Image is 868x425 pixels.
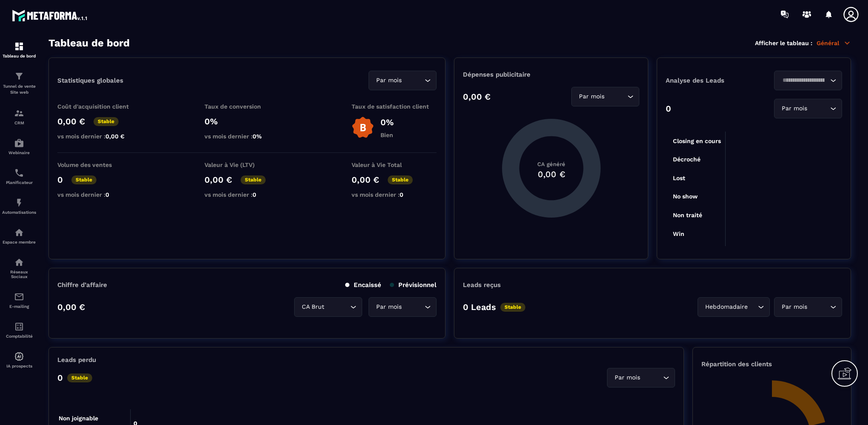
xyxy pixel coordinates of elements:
[400,191,403,198] span: 0
[14,138,24,148] img: automations
[749,302,756,312] input: Search for option
[374,302,403,312] span: Par mois
[2,35,36,65] a: formationformationTableau de bord
[14,351,24,362] img: automations
[252,191,256,198] span: 0
[352,161,437,168] p: Valeur à Vie Total
[774,71,842,90] div: Search for option
[204,133,289,140] p: vs mois dernier :
[780,104,809,113] span: Par mois
[2,285,36,315] a: emailemailE-mailing
[463,302,496,312] p: 0 Leads
[463,92,491,102] p: 0,00 €
[2,83,36,95] p: Tunnel de vente Site web
[14,227,24,238] img: automations
[204,175,232,185] p: 0,00 €
[698,297,770,317] div: Search for option
[369,297,437,317] div: Search for option
[345,281,381,289] p: Encaissé
[57,356,96,364] p: Leads perdu
[666,77,754,84] p: Analyse des Leads
[57,133,142,140] p: vs mois dernier :
[780,302,809,312] span: Par mois
[204,191,289,198] p: vs mois dernier :
[14,71,24,81] img: formation
[774,297,842,317] div: Search for option
[14,292,24,302] img: email
[352,191,437,198] p: vs mois dernier :
[403,302,423,312] input: Search for option
[673,175,685,181] tspan: Lost
[352,116,374,139] img: b-badge-o.b3b20ee6.svg
[774,99,842,118] div: Search for option
[204,103,289,110] p: Taux de conversion
[59,415,98,422] tspan: Non joignable
[57,191,142,198] p: vs mois dernier :
[2,54,36,58] p: Tableau de bord
[105,191,109,198] span: 0
[673,156,701,163] tspan: Décroché
[2,161,36,191] a: schedulerschedulerPlanificateur
[673,212,702,218] tspan: Non traité
[300,302,326,312] span: CA Brut
[613,373,642,382] span: Par mois
[571,87,639,106] div: Search for option
[57,175,63,185] p: 0
[673,193,698,200] tspan: No show
[817,39,851,47] p: Général
[380,132,394,138] p: Bien
[380,117,394,127] p: 0%
[2,150,36,155] p: Webinaire
[463,281,501,289] p: Leads reçus
[204,161,289,168] p: Valeur à Vie (LTV)
[252,133,262,140] span: 0%
[2,334,36,339] p: Comptabilité
[577,92,606,101] span: Par mois
[14,257,24,267] img: social-network
[14,108,24,118] img: formation
[57,77,123,84] p: Statistiques globales
[2,121,36,125] p: CRM
[57,116,85,126] p: 0,00 €
[2,251,36,285] a: social-networksocial-networkRéseaux Sociaux
[755,40,812,46] p: Afficher le tableau :
[14,168,24,178] img: scheduler
[71,175,96,184] p: Stable
[57,373,63,383] p: 0
[2,364,36,368] p: IA prospects
[390,281,437,289] p: Prévisionnel
[14,198,24,208] img: automations
[642,373,661,382] input: Search for option
[607,368,675,388] div: Search for option
[352,175,379,185] p: 0,00 €
[67,373,92,382] p: Stable
[57,103,142,110] p: Coût d'acquisition client
[57,302,85,312] p: 0,00 €
[809,302,828,312] input: Search for option
[673,138,721,145] tspan: Closing en cours
[294,297,362,317] div: Search for option
[2,221,36,251] a: automationsautomationsEspace membre
[105,133,125,140] span: 0,00 €
[463,71,639,78] p: Dépenses publicitaire
[809,104,828,113] input: Search for option
[2,315,36,345] a: accountantaccountantComptabilité
[666,103,671,114] p: 0
[2,270,36,279] p: Réseaux Sociaux
[403,76,423,85] input: Search for option
[2,210,36,215] p: Automatisations
[12,8,88,23] img: logo
[204,116,289,126] p: 0%
[2,191,36,221] a: automationsautomationsAutomatisations
[374,76,403,85] span: Par mois
[14,41,24,52] img: formation
[2,240,36,244] p: Espace membre
[14,322,24,332] img: accountant
[369,71,437,90] div: Search for option
[241,175,266,184] p: Stable
[352,103,437,110] p: Taux de satisfaction client
[388,175,413,184] p: Stable
[94,117,119,126] p: Stable
[673,230,684,237] tspan: Win
[2,102,36,132] a: formationformationCRM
